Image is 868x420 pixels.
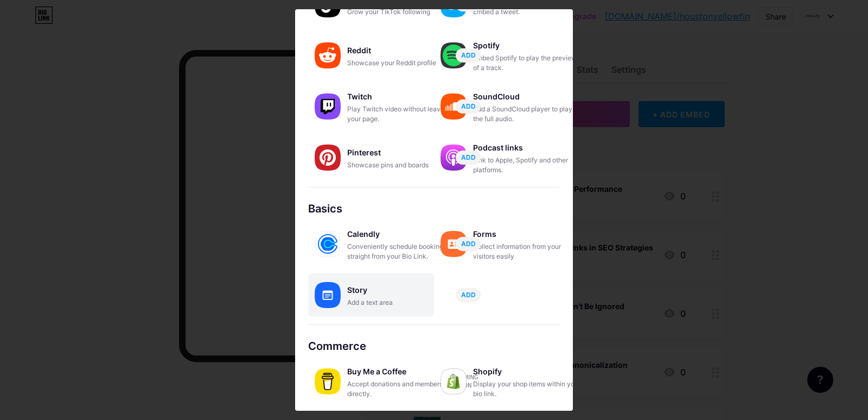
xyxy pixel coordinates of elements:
[461,290,476,299] span: ADD
[441,42,467,68] img: spotify
[473,140,582,155] div: Podcast links
[456,151,481,165] button: ADD
[441,368,467,394] img: shopify
[461,51,476,60] span: ADD
[473,242,582,261] div: Collect information from your visitors easily
[473,7,582,17] div: Embed a tweet.
[347,242,456,261] div: Conveniently schedule bookings straight from your Bio Link.
[473,227,582,242] div: Forms
[315,282,341,308] img: story
[315,368,341,394] img: buymeacoffee
[315,231,341,257] img: calendly
[473,53,582,73] div: Embed Spotify to play the preview of a track.
[347,145,456,160] div: Pinterest
[456,288,481,302] button: ADD
[456,237,481,251] button: ADD
[473,155,582,175] div: Link to Apple, Spotify and other platforms.
[461,102,476,111] span: ADD
[461,239,476,248] span: ADD
[347,379,456,399] div: Accept donations and memberships directly.
[347,298,456,308] div: Add a text area
[347,7,456,17] div: Grow your TikTok following
[473,379,582,399] div: Display your shop items within your bio link.
[347,58,456,68] div: Showcase your Reddit profile
[308,200,560,217] div: Basics
[473,364,582,379] div: Shopify
[347,227,456,242] div: Calendly
[441,93,467,120] img: soundcloud
[456,48,481,62] button: ADD
[347,43,456,58] div: Reddit
[315,145,341,171] img: pinterest
[473,38,582,53] div: Spotify
[441,145,467,171] img: podcastlinks
[308,338,560,354] div: Commerce
[461,153,476,162] span: ADD
[473,89,582,104] div: SoundCloud
[315,42,341,68] img: reddit
[473,104,582,124] div: Add a SoundCloud player to play the full audio.
[315,93,341,120] img: twitch
[456,99,481,114] button: ADD
[441,231,467,257] img: forms
[347,364,456,379] div: Buy Me a Coffee
[347,89,456,104] div: Twitch
[347,104,456,124] div: Play Twitch video without leaving your page.
[347,160,456,170] div: Showcase pins and boards
[347,283,456,298] div: Story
